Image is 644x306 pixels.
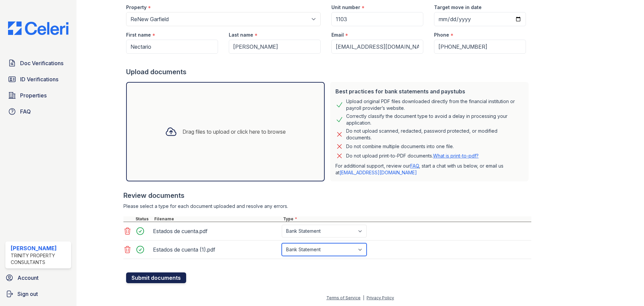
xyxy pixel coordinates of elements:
[17,290,38,298] span: Sign out
[331,4,360,11] label: Unit number
[346,128,523,141] div: Do not upload scanned, redacted, password protected, or modified documents.
[5,56,71,70] a: Doc Verifications
[410,163,419,169] a: FAQ
[434,4,482,11] label: Target move in date
[367,295,394,300] a: Privacy Policy
[339,170,417,175] a: [EMAIL_ADDRESS][DOMAIN_NAME]
[434,32,449,38] label: Phone
[134,216,153,222] div: Status
[20,59,63,67] span: Doc Verifications
[363,295,364,300] div: |
[335,163,523,176] p: For additional support, review our , start a chat with us below, or email us at
[433,153,479,159] a: What is print-to-pdf?
[229,32,253,38] label: Last name
[346,113,523,126] div: Correctly classify the document type to avoid a delay in processing your application.
[3,287,74,301] a: Sign out
[11,252,68,266] div: Trinity Property Consultants
[20,91,47,99] span: Properties
[5,73,71,86] a: ID Verifications
[331,32,344,38] label: Email
[346,142,454,150] div: Do not combine multiple documents into one file.
[282,216,531,222] div: Type
[126,272,186,283] button: Submit documents
[3,271,74,285] a: Account
[11,244,68,252] div: [PERSON_NAME]
[17,274,39,282] span: Account
[123,203,531,210] div: Please select a type for each document uploaded and resolve any errors.
[126,67,531,77] div: Upload documents
[153,216,282,222] div: Filename
[20,107,31,116] span: FAQ
[153,226,279,236] div: Estados de cuenta.pdf
[346,152,479,159] p: Do not upload print-to-PDF documents.
[5,105,71,118] a: FAQ
[326,295,361,300] a: Terms of Service
[123,191,531,200] div: Review documents
[335,87,523,95] div: Best practices for bank statements and paystubs
[126,32,151,38] label: First name
[346,98,523,112] div: Upload original PDF files downloaded directly from the financial institution or payroll provider’...
[126,4,147,11] label: Property
[3,21,74,35] img: CE_Logo_Blue-a8612792a0a2168367f1c8372b55b34899dd931a85d93a1a3d3e32e68fde9ad4.png
[20,75,58,83] span: ID Verifications
[153,244,279,255] div: Estados de cuenta (1).pdf
[182,128,286,136] div: Drag files to upload or click here to browse
[5,89,71,102] a: Properties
